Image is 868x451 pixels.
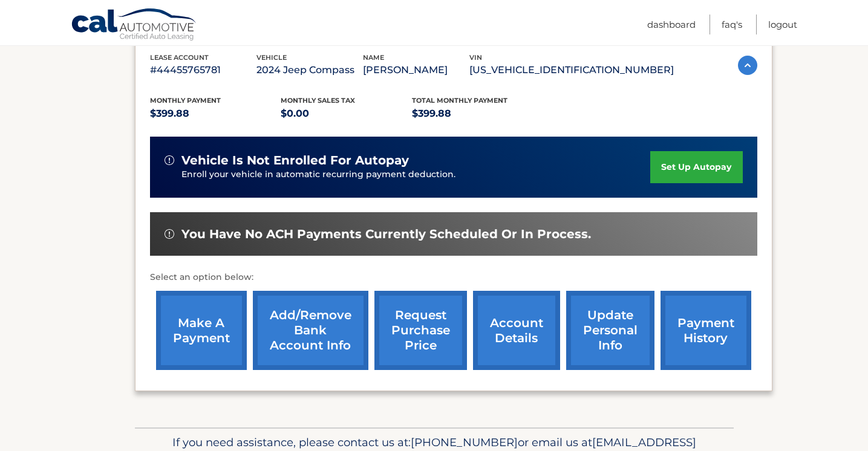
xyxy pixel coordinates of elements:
p: $399.88 [412,105,543,122]
span: Monthly sales Tax [281,96,355,105]
a: make a payment [156,291,247,370]
a: account details [473,291,560,370]
img: accordion-active.svg [738,56,757,75]
a: payment history [661,291,751,370]
p: [PERSON_NAME] [363,62,469,79]
span: lease account [150,53,209,62]
img: alert-white.svg [165,229,174,239]
p: Select an option below: [150,270,757,285]
span: vin [469,53,482,62]
p: #44455765781 [150,62,256,79]
a: set up autopay [650,151,742,183]
a: Dashboard [647,15,696,34]
a: Logout [768,15,797,34]
span: Monthly Payment [150,96,221,105]
span: vehicle is not enrolled for autopay [181,153,409,168]
a: request purchase price [374,291,467,370]
span: You have no ACH payments currently scheduled or in process. [181,227,591,242]
a: FAQ's [722,15,742,34]
span: vehicle [256,53,287,62]
p: $0.00 [281,105,412,122]
p: $399.88 [150,105,281,122]
span: name [363,53,384,62]
span: Total Monthly Payment [412,96,507,105]
a: Add/Remove bank account info [253,291,368,370]
p: Enroll your vehicle in automatic recurring payment deduction. [181,168,651,181]
a: update personal info [566,291,654,370]
span: [PHONE_NUMBER] [411,435,518,449]
a: Cal Automotive [71,8,198,43]
img: alert-white.svg [165,155,174,165]
p: [US_VEHICLE_IDENTIFICATION_NUMBER] [469,62,674,79]
p: 2024 Jeep Compass [256,62,363,79]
